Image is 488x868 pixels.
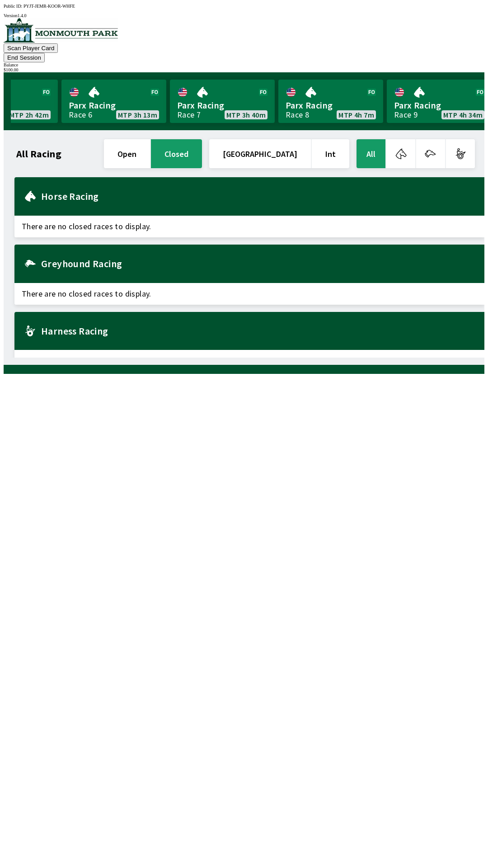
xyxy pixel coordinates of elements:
a: Parx RacingRace 8MTP 4h 7m [278,80,383,123]
span: MTP 4h 7m [338,111,374,118]
span: There are no closed races to display. [14,216,484,237]
a: Parx RacingRace 7MTP 3h 40m [170,80,275,123]
h2: Horse Racing [41,193,477,200]
h1: All Racing [16,150,61,157]
span: MTP 3h 40m [226,111,266,118]
button: [GEOGRAPHIC_DATA] [209,139,311,168]
span: There are no closed races to display. [14,283,484,305]
h2: Greyhound Racing [41,260,477,267]
a: Parx RacingRace 6MTP 3h 13m [61,80,166,123]
button: All [357,139,385,168]
button: Scan Player Card [4,43,58,53]
img: venue logo [4,18,118,42]
div: $ 100.00 [4,67,484,72]
span: There are no closed races to display. [14,350,484,372]
span: Parx Racing [69,99,159,111]
div: Race 6 [69,111,92,118]
div: Race 9 [394,111,418,118]
span: PYJT-JEMR-KOOR-WHFE [23,4,75,9]
span: Parx Racing [177,99,267,111]
h2: Harness Racing [41,327,477,335]
button: End Session [4,53,45,62]
span: MTP 4h 34m [443,111,483,118]
div: Version 1.4.0 [4,13,484,18]
div: Race 8 [286,111,309,118]
span: Parx Racing [286,99,376,111]
div: Balance [4,62,484,67]
button: open [104,139,150,168]
button: Int [312,139,349,168]
div: Race 7 [177,111,201,118]
span: Parx Racing [394,99,484,111]
span: MTP 2h 42m [9,111,49,118]
button: closed [151,139,202,168]
span: MTP 3h 13m [118,111,157,118]
div: Public ID: [4,4,484,9]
